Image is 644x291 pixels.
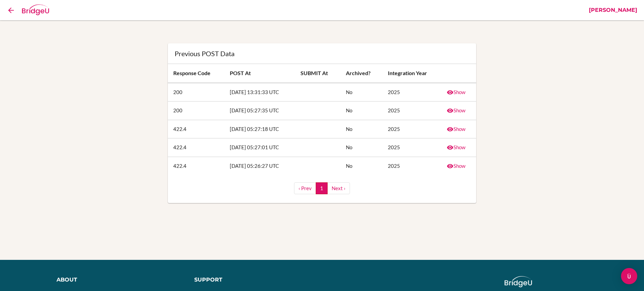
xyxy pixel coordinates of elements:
td: 200 [168,102,225,120]
td: [DATE] 05:26:27 UTC [224,157,295,175]
td: 2025 [382,83,442,102]
td: 2025 [382,102,442,120]
a: ‹ Prev [294,182,316,194]
a: Show [447,126,465,132]
a: Show [447,89,465,95]
div: Open Intercom Messenger [621,268,637,284]
img: logo_white@2x-f4f0deed5e89b7ecb1c2cc34c3e3d731f90f0f143d5ea2071677605dd97b5244.png [505,276,532,287]
a: Show [447,144,465,150]
div: About [57,276,184,284]
td: [DATE] 05:27:01 UTC [224,138,295,157]
th: SUBMIT At [295,64,340,83]
td: 422.4 [168,138,225,157]
a: Next › [327,182,350,194]
td: No [340,120,382,138]
th: POST At [224,64,295,83]
td: No [340,157,382,175]
th: Integration year [382,64,442,83]
a: 1 [316,182,328,194]
td: No [340,83,382,102]
td: 422.4 [168,157,225,175]
td: 2025 [382,138,442,157]
td: 200 [168,83,225,102]
a: Show [447,107,465,113]
td: No [340,138,382,157]
td: 2025 [382,157,442,175]
img: Bridge-U [22,4,49,15]
a: Show [447,163,465,169]
td: [DATE] 05:27:18 UTC [224,120,295,138]
td: 2025 [382,120,442,138]
th: Archived? [340,64,382,83]
td: [DATE] 13:31:33 UTC [224,83,295,102]
div: Support [194,276,315,284]
div: Previous POST Data [175,50,470,57]
th: Response code [168,64,225,83]
td: [DATE] 05:27:35 UTC [224,102,295,120]
i: Back [7,6,15,15]
div: Common App Form [56,5,120,15]
td: 422.4 [168,120,225,138]
td: No [340,102,382,120]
